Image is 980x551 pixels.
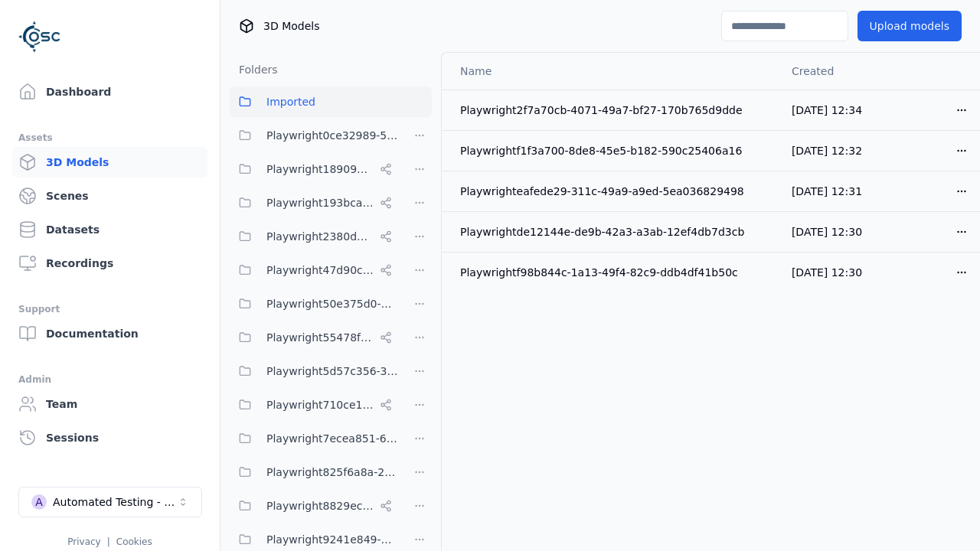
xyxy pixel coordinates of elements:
a: Team [12,389,207,419]
div: Support [18,300,201,318]
span: Playwright50e375d0-6f38-48a7-96e0-b0dcfa24b72f [266,295,398,313]
h3: Folders [230,62,278,77]
span: [DATE] 12:32 [792,145,862,157]
span: Playwright193bca0e-57fa-418d-8ea9-45122e711dc7 [266,194,374,212]
span: Imported [266,93,315,111]
button: Playwright825f6a8a-2a7a-425c-94f7-650318982f69 [230,457,398,487]
div: Playwrightf98b844c-1a13-49f4-82c9-ddb4df41b50c [460,265,767,280]
span: Playwright710ce123-85fd-4f8c-9759-23c3308d8830 [266,396,374,414]
span: Playwright8829ec83-5e68-4376-b984-049061a310ed [266,497,374,515]
div: A [31,494,47,510]
th: Created [779,53,881,90]
button: Playwright193bca0e-57fa-418d-8ea9-45122e711dc7 [230,187,398,218]
span: Playwright0ce32989-52d0-45cf-b5b9-59d5033d313a [266,126,398,145]
a: Documentation [12,318,207,349]
a: 3D Models [12,147,207,178]
div: Playwright2f7a70cb-4071-49a7-bf27-170b765d9dde [460,103,767,118]
span: Playwright2380d3f5-cebf-494e-b965-66be4d67505e [266,227,374,246]
button: Playwright2380d3f5-cebf-494e-b965-66be4d67505e [230,221,398,252]
a: Cookies [116,536,152,547]
div: Assets [18,129,201,147]
button: Select a workspace [18,487,202,517]
button: Playwright7ecea851-649a-419a-985e-fcff41a98b20 [230,423,398,454]
a: Privacy [67,536,100,547]
span: [DATE] 12:34 [792,104,862,116]
button: Playwright8829ec83-5e68-4376-b984-049061a310ed [230,491,398,521]
img: Logo [18,15,61,58]
span: [DATE] 12:31 [792,185,862,197]
a: Recordings [12,248,207,279]
button: Playwright710ce123-85fd-4f8c-9759-23c3308d8830 [230,390,398,420]
div: Automated Testing - Playwright [53,494,177,510]
span: Playwright18909032-8d07-45c5-9c81-9eec75d0b16b [266,160,374,178]
span: Playwright55478f86-28dc-49b8-8d1f-c7b13b14578c [266,328,374,347]
a: Sessions [12,422,207,453]
a: Dashboard [12,77,207,107]
button: Playwright50e375d0-6f38-48a7-96e0-b0dcfa24b72f [230,289,398,319]
span: [DATE] 12:30 [792,226,862,238]
span: Playwright9241e849-7ba1-474f-9275-02cfa81d37fc [266,530,398,549]
span: | [107,536,110,547]
button: Playwright47d90cf2-c635-4353-ba3b-5d4538945666 [230,255,398,285]
button: Playwright55478f86-28dc-49b8-8d1f-c7b13b14578c [230,322,398,353]
button: Playwright0ce32989-52d0-45cf-b5b9-59d5033d313a [230,120,398,151]
span: Playwright825f6a8a-2a7a-425c-94f7-650318982f69 [266,463,398,481]
div: Playwrighteafede29-311c-49a9-a9ed-5ea036829498 [460,184,767,199]
span: Playwright5d57c356-39f7-47ed-9ab9-d0409ac6cddc [266,362,398,380]
a: Scenes [12,181,207,211]
span: 3D Models [263,18,319,34]
span: Playwright47d90cf2-c635-4353-ba3b-5d4538945666 [266,261,374,279]
button: Upload models [857,11,962,41]
th: Name [442,53,779,90]
a: Datasets [12,214,207,245]
div: Admin [18,370,201,389]
span: Playwright7ecea851-649a-419a-985e-fcff41a98b20 [266,429,398,448]
div: Playwrightde12144e-de9b-42a3-a3ab-12ef4db7d3cb [460,224,767,240]
button: Playwright5d57c356-39f7-47ed-9ab9-d0409ac6cddc [230,356,398,386]
span: [DATE] 12:30 [792,266,862,279]
button: Playwright18909032-8d07-45c5-9c81-9eec75d0b16b [230,154,398,184]
div: Playwrightf1f3a700-8de8-45e5-b182-590c25406a16 [460,143,767,158]
button: Imported [230,86,432,117]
